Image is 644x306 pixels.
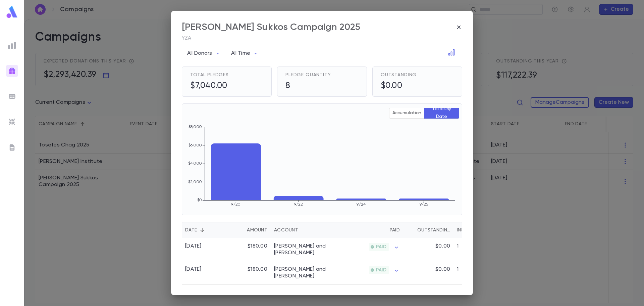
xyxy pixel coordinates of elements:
div: 1 [453,261,494,285]
button: All Donors [182,47,226,60]
span: PAID [373,244,389,250]
div: [DATE] [185,243,202,250]
button: Sort [197,225,208,235]
tspan: 9/24 [357,202,366,207]
a: [PERSON_NAME] and [PERSON_NAME] [274,243,334,256]
div: Paid [390,222,400,238]
div: [DATE] [185,266,202,273]
button: Accumulation [389,108,424,119]
button: Sort [379,225,390,235]
span: PAID [373,267,389,273]
tspan: 9/20 [231,202,240,207]
img: batches_grey.339ca447c9d9533ef1741baa751efc33.svg [8,92,16,100]
h5: $0.00 [381,81,402,91]
div: Installments [457,222,480,238]
div: [PERSON_NAME] Sukkos Campaign 2025 [182,21,360,33]
div: Outstanding [417,222,450,238]
span: Total Pledges [190,72,229,78]
p: All Donors [187,50,212,57]
div: Outstanding [403,222,453,238]
div: $180.00 [227,261,271,285]
img: letters_grey.7941b92b52307dd3b8a917253454ce1c.svg [8,143,16,151]
div: Account [271,222,338,238]
button: Open in Data Center [446,47,457,58]
div: Amount [227,222,271,238]
div: Date [185,222,197,238]
img: reports_grey.c525e4749d1bce6a11f5fe2a8de1b229.svg [8,41,16,49]
div: Installments [453,222,494,238]
h5: 8 [285,81,290,91]
div: Account [274,222,298,238]
p: YZA [182,35,462,42]
button: Sort [298,225,309,235]
button: All Time [226,47,264,60]
button: Totals By Date [424,108,459,119]
button: Sort [236,225,247,235]
p: $0.00 [435,243,450,250]
p: All Time [231,50,250,57]
tspan: 9/22 [294,202,303,207]
img: logo [5,5,19,18]
span: Pledge Quantity [285,72,331,78]
tspan: $2,000 [188,180,202,184]
span: Outstanding [381,72,417,78]
img: imports_grey.530a8a0e642e233f2baf0ef88e8c9fcb.svg [8,118,16,126]
button: Sort [407,225,417,235]
div: Amount [247,222,267,238]
div: Paid [338,222,403,238]
img: campaigns_gradient.17ab1fa96dd0f67c2e976ce0b3818124.svg [8,67,16,75]
a: [PERSON_NAME] and [PERSON_NAME] [274,266,334,279]
tspan: $6,000 [189,143,202,147]
p: $0.00 [435,266,450,273]
h5: $7,040.00 [190,81,227,91]
div: Date [182,222,227,238]
tspan: $8,000 [189,125,202,129]
tspan: 9/25 [420,202,428,207]
div: $180.00 [227,238,271,261]
tspan: $4,000 [188,161,202,166]
tspan: $0 [197,198,202,202]
div: 1 [453,238,494,261]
